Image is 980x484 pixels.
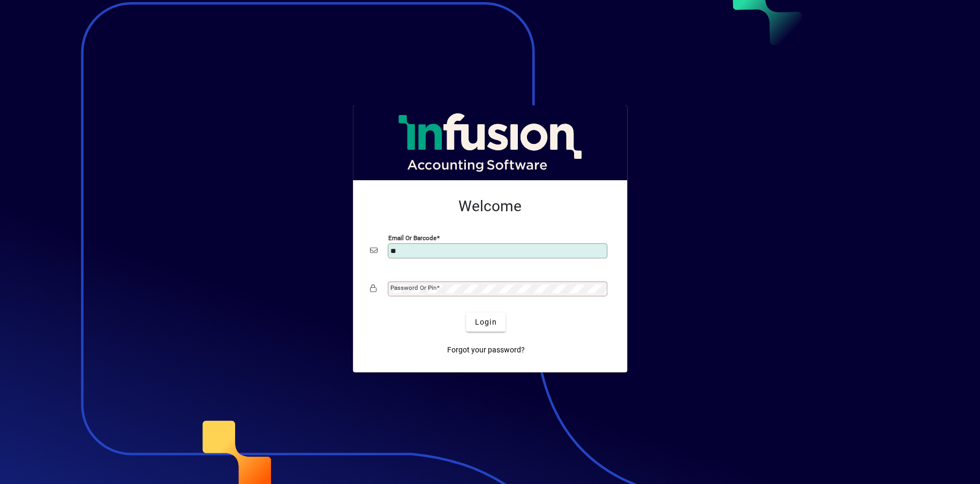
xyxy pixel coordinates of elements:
[443,340,529,359] a: Forgot your password?
[447,344,525,356] span: Forgot your password?
[388,234,436,242] mat-label: Email or Barcode
[466,312,505,332] button: Login
[370,197,610,216] h2: Welcome
[390,284,436,291] mat-label: Password or Pin
[474,317,496,328] span: Login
